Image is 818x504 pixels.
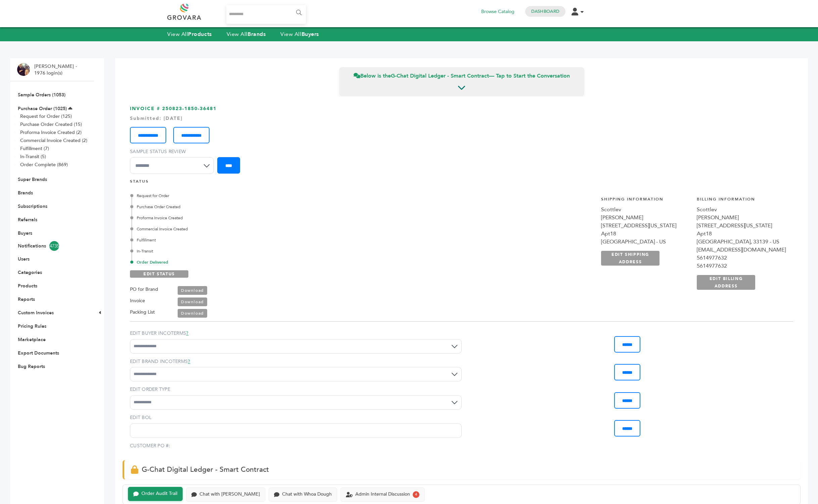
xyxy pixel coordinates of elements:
div: 5614977632 [697,254,786,262]
a: Download [178,286,207,295]
a: View AllBrands [227,31,266,38]
label: EDIT ORDER TYPE [130,386,462,393]
div: Admin Internal Discussion [355,492,410,497]
a: Custom Invoices [18,310,54,316]
label: EDIT BUYER INCOTERMS [130,330,462,337]
a: Buyers [18,230,32,236]
a: View AllProducts [167,31,212,38]
a: View AllBuyers [280,31,319,38]
a: Brands [18,190,33,196]
a: Users [18,256,30,262]
a: In-Transit (5) [20,153,46,160]
label: CUSTOMER PO #: [130,443,170,449]
a: Sample Orders (1053) [18,92,65,98]
li: [PERSON_NAME] - 1976 login(s) [34,63,79,76]
a: Commercial Invoice Created (2) [20,137,87,144]
a: Purchase Order Created (15) [20,121,82,128]
a: Pricing Rules [18,323,46,329]
div: Commercial Invoice Created [132,226,362,232]
div: [PERSON_NAME] [697,214,786,222]
strong: G-Chat Digital Ledger - Smart Contract [391,72,489,80]
span: 4735 [49,241,59,251]
a: Request for Order (125) [20,113,72,120]
strong: Buyers [302,31,319,38]
div: Purchase Order Created [132,204,362,210]
h4: Billing Information [697,196,786,205]
a: Order Complete (869) [20,162,68,168]
a: Subscriptions [18,203,47,210]
a: EDIT STATUS [130,270,188,278]
a: Dashboard [531,8,559,14]
a: ? [186,330,188,336]
a: Marketplace [18,336,46,343]
label: Packing List [130,308,155,316]
strong: Products [188,31,212,38]
div: Fulfillment [132,237,362,243]
label: Invoice [130,297,145,305]
strong: Brands [247,31,266,38]
input: Search... [226,5,306,24]
div: [GEOGRAPHIC_DATA] - US [601,238,690,246]
a: Bug Reports [18,363,45,370]
label: PO for Brand [130,285,158,293]
a: Purchase Order (1025) [18,105,67,112]
a: Categories [18,269,42,276]
div: [PERSON_NAME] [601,214,690,222]
a: Download [178,297,207,306]
div: [EMAIL_ADDRESS][DOMAIN_NAME] [697,246,786,254]
div: Submitted: [DATE] [130,115,793,122]
a: ? [188,358,190,365]
h4: Shipping Information [601,196,690,205]
label: Sample Status Review [130,148,217,155]
a: Export Documents [18,350,59,356]
div: [STREET_ADDRESS][US_STATE] [697,222,786,230]
a: Download [178,309,207,318]
div: Order Audit Trail [141,491,177,497]
label: EDIT BOL [130,414,462,421]
div: [GEOGRAPHIC_DATA], 33139 - US [697,238,786,246]
a: Reports [18,296,35,303]
div: Chat with [PERSON_NAME] [199,492,260,497]
label: EDIT BRAND INCOTERMS [130,358,462,365]
div: [STREET_ADDRESS][US_STATE] [601,222,690,230]
div: Request for Order [132,193,362,199]
div: In-Transit [132,248,362,254]
div: Scottlev [601,205,690,214]
div: Order Delivered [132,259,362,265]
h4: STATUS [130,179,793,188]
div: Apt18 [601,230,690,238]
div: 4 [413,491,419,498]
a: Proforma Invoice Created (2) [20,129,82,136]
a: Notifications4735 [18,241,86,251]
a: EDIT BILLING ADDRESS [697,275,755,290]
a: EDIT SHIPPING ADDRESS [601,251,660,266]
a: Referrals [18,217,37,223]
a: Browse Catalog [481,8,514,15]
div: Proforma Invoice Created [132,215,362,221]
div: Scottlev [697,205,786,214]
a: Fulfillment (7) [20,145,49,152]
div: 5614977632 [697,262,786,270]
span: Below is the — Tap to Start the Conversation [354,72,570,80]
a: Super Brands [18,176,47,183]
h3: INVOICE # 250823-1850-36481 [130,105,793,179]
span: G-Chat Digital Ledger - Smart Contract [142,465,269,474]
div: Chat with Whoa Dough [282,492,332,497]
div: Apt18 [697,230,786,238]
a: Products [18,283,37,289]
